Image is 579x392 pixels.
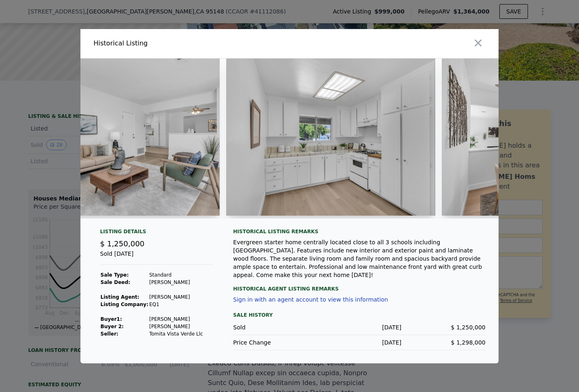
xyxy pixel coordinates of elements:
[149,301,203,308] td: EQ1
[100,324,124,329] strong: Buyer 2:
[100,279,130,285] strong: Sale Deed:
[100,302,148,307] strong: Listing Company:
[149,323,203,330] td: [PERSON_NAME]
[226,59,435,216] img: Property Img
[233,238,485,279] div: Evergreen starter home centrally located close to all 3 schools including [GEOGRAPHIC_DATA]. Feat...
[100,272,129,278] strong: Sale Type:
[11,59,220,216] img: Property Img
[149,271,203,279] td: Standard
[233,228,485,235] div: Historical Listing remarks
[233,310,485,320] div: Sale History
[94,38,286,48] div: Historical Listing
[451,339,485,346] span: $ 1,298,000
[233,296,388,303] button: Sign in with an agent account to view this information
[100,331,118,337] strong: Seller :
[100,316,122,322] strong: Buyer 1 :
[317,338,401,347] div: [DATE]
[317,323,401,331] div: [DATE]
[149,315,203,323] td: [PERSON_NAME]
[233,323,317,331] div: Sold
[100,239,145,248] span: $ 1,250,000
[149,330,203,338] td: Tomita Vista Verde Llc
[451,324,485,331] span: $ 1,250,000
[233,338,317,347] div: Price Change
[149,279,203,286] td: [PERSON_NAME]
[233,279,485,292] div: Historical Agent Listing Remarks
[149,293,203,301] td: [PERSON_NAME]
[100,228,214,238] div: Listing Details
[100,294,139,300] strong: Listing Agent:
[100,250,214,265] div: Sold [DATE]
